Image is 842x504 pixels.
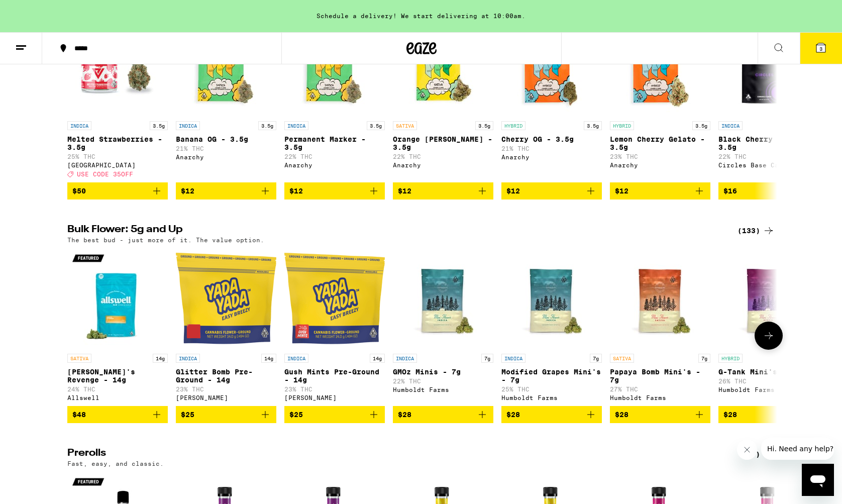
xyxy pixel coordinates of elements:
button: Add to bag [393,182,493,199]
img: Humboldt Farms - Modified Grapes Mini's - 7g [501,248,602,349]
span: $28 [615,411,628,419]
p: Cherry OG - 3.5g [501,135,602,143]
p: 22% THC [284,153,385,160]
span: $48 [72,411,86,419]
p: 21% THC [176,145,276,152]
span: $12 [398,187,411,195]
button: Add to bag [610,406,710,423]
img: Yada Yada - Gush Mints Pre-Ground - 14g [284,248,385,349]
span: $12 [289,187,303,195]
p: Black Cherry Gelato - 3.5g [718,135,819,151]
img: Yada Yada - Glitter Bomb Pre-Ground - 14g [176,248,276,349]
p: 7g [590,354,602,363]
a: Open page for Gush Mints Pre-Ground - 14g from Yada Yada [284,248,385,406]
p: INDICA [176,354,200,363]
a: Open page for Lemon Cherry Gelato - 3.5g from Anarchy [610,16,710,182]
img: Anarchy - Orange Runtz - 3.5g [393,16,493,116]
p: INDICA [393,354,417,363]
p: Fast, easy, and classic. [67,460,164,467]
a: Open page for Modified Grapes Mini's - 7g from Humboldt Farms [501,248,602,406]
div: Anarchy [176,154,276,160]
p: Gush Mints Pre-Ground - 14g [284,368,385,384]
p: 14g [370,354,385,363]
p: 3.5g [692,121,710,130]
span: 3 [819,46,822,52]
img: Anarchy - Permanent Marker - 3.5g [284,16,385,116]
p: Permanent Marker - 3.5g [284,135,385,151]
span: $12 [615,187,628,195]
p: SATIVA [393,121,417,130]
img: Anarchy - Banana OG - 3.5g [176,16,276,116]
button: Add to bag [610,182,710,199]
p: SATIVA [610,354,634,363]
button: Add to bag [67,182,168,199]
a: Open page for GMOz Minis - 7g from Humboldt Farms [393,248,493,406]
button: Add to bag [176,182,276,199]
div: Anarchy [284,162,385,168]
p: INDICA [284,354,308,363]
p: 3.5g [150,121,168,130]
p: INDICA [176,121,200,130]
a: Open page for G-Tank Mini's - 7g from Humboldt Farms [718,248,819,406]
p: 3.5g [584,121,602,130]
span: $50 [72,187,86,195]
p: 14g [153,354,168,363]
p: 3.5g [367,121,385,130]
a: Open page for Papaya Bomb Mini's - 7g from Humboldt Farms [610,248,710,406]
p: 22% THC [393,378,493,384]
button: Add to bag [501,406,602,423]
p: 7g [698,354,710,363]
p: [PERSON_NAME]'s Revenge - 14g [67,368,168,384]
p: 7g [481,354,493,363]
button: Add to bag [501,182,602,199]
p: 22% THC [718,153,819,160]
div: Anarchy [501,154,602,160]
button: Add to bag [67,406,168,423]
p: INDICA [501,354,525,363]
iframe: Close message [737,440,757,460]
img: Humboldt Farms - Papaya Bomb Mini's - 7g [610,248,710,349]
p: HYBRID [501,121,525,130]
a: Open page for Orange Runtz - 3.5g from Anarchy [393,16,493,182]
span: $12 [181,187,194,195]
div: [GEOGRAPHIC_DATA] [67,162,168,168]
img: Anarchy - Lemon Cherry Gelato - 3.5g [610,16,710,116]
p: 3.5g [475,121,493,130]
p: 25% THC [67,153,168,160]
p: INDICA [67,121,91,130]
button: Add to bag [718,406,819,423]
span: $25 [181,411,194,419]
p: Lemon Cherry Gelato - 3.5g [610,135,710,151]
div: Humboldt Farms [718,386,819,393]
a: Open page for Glitter Bomb Pre-Ground - 14g from Yada Yada [176,248,276,406]
div: Anarchy [610,162,710,168]
p: HYBRID [718,354,743,363]
a: (133) [738,225,775,237]
p: 27% THC [610,386,710,392]
p: 25% THC [501,386,602,392]
div: [PERSON_NAME] [176,394,276,401]
div: [PERSON_NAME] [284,394,385,401]
button: Add to bag [284,406,385,423]
span: $12 [506,187,520,195]
a: Open page for Melted Strawberries - 3.5g from Ember Valley [67,16,168,182]
div: Anarchy [393,162,493,168]
p: 21% THC [501,145,602,152]
img: Humboldt Farms - GMOz Minis - 7g [393,248,493,349]
h2: Bulk Flower: 5g and Up [67,225,725,237]
p: Banana OG - 3.5g [176,135,276,143]
button: 3 [800,33,842,64]
button: Add to bag [284,182,385,199]
h2: Prerolls [67,448,725,460]
span: USE CODE 35OFF [77,171,133,177]
a: Open page for Banana OG - 3.5g from Anarchy [176,16,276,182]
img: Circles Base Camp - Black Cherry Gelato - 3.5g [718,16,819,116]
div: Humboldt Farms [501,394,602,401]
span: $25 [289,411,303,419]
a: Open page for Black Cherry Gelato - 3.5g from Circles Base Camp [718,16,819,182]
p: SATIVA [67,354,91,363]
p: Glitter Bomb Pre-Ground - 14g [176,368,276,384]
span: $28 [723,411,737,419]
